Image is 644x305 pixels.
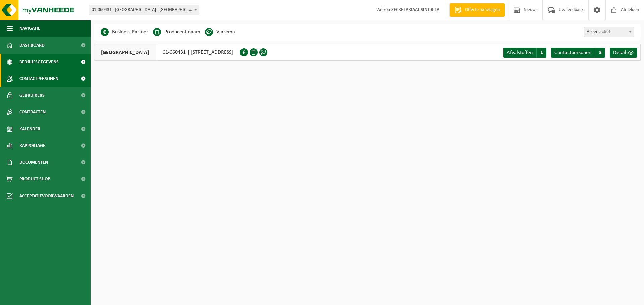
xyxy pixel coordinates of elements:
[613,50,628,55] span: Details
[536,48,546,58] span: 1
[19,37,45,54] span: Dashboard
[19,70,58,87] span: Contactpersonen
[19,121,40,137] span: Kalender
[19,54,59,70] span: Bedrijfsgegevens
[595,48,605,58] span: 3
[463,7,501,13] span: Offerte aanvragen
[584,27,634,37] span: Alleen actief
[94,44,240,61] div: 01-060431 | [STREET_ADDRESS]
[391,7,439,12] strong: SECRETARIAAT SINT-RITA
[94,44,156,60] span: [GEOGRAPHIC_DATA]
[551,48,605,58] a: Contactpersonen 3
[19,187,74,204] span: Acceptatievoorwaarden
[19,87,45,104] span: Gebruikers
[19,137,45,154] span: Rapportage
[503,48,546,58] a: Afvalstoffen 1
[19,154,48,171] span: Documenten
[205,27,235,37] li: Vlarema
[89,5,199,15] span: 01-060431 - SINT-RITA BASISSCHOOL - HARELBEKE
[19,104,46,121] span: Contracten
[584,27,634,37] span: Alleen actief
[507,50,533,55] span: Afvalstoffen
[19,171,50,187] span: Product Shop
[89,5,199,15] span: 01-060431 - SINT-RITA BASISSCHOOL - HARELBEKE
[554,50,591,55] span: Contactpersonen
[449,3,505,17] a: Offerte aanvragen
[101,27,148,37] li: Business Partner
[153,27,200,37] li: Producent naam
[610,48,637,58] a: Details
[19,20,40,37] span: Navigatie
